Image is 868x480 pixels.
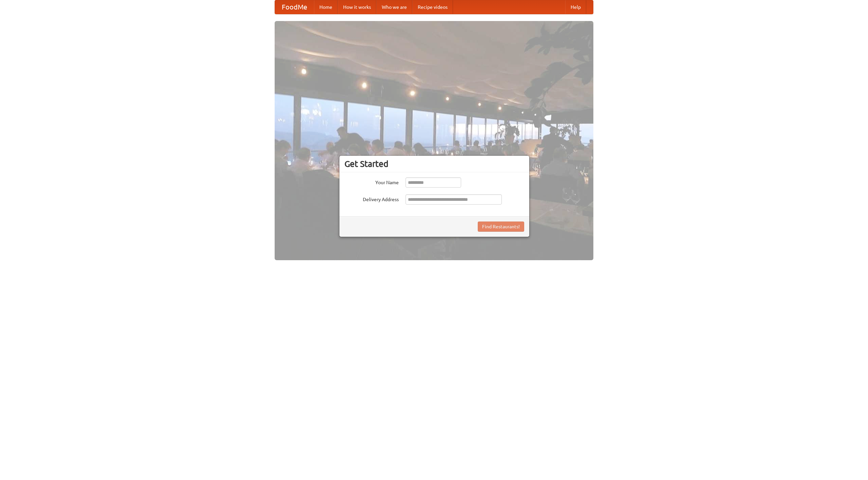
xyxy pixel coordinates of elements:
label: Your Name [344,177,399,186]
h3: Get Started [344,159,524,169]
a: Help [565,0,586,14]
button: Find Restaurants! [478,222,524,232]
a: Home [314,0,338,14]
label: Delivery Address [344,194,399,203]
a: Who we are [376,0,412,14]
a: How it works [338,0,376,14]
a: FoodMe [275,0,314,14]
a: Recipe videos [412,0,453,14]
